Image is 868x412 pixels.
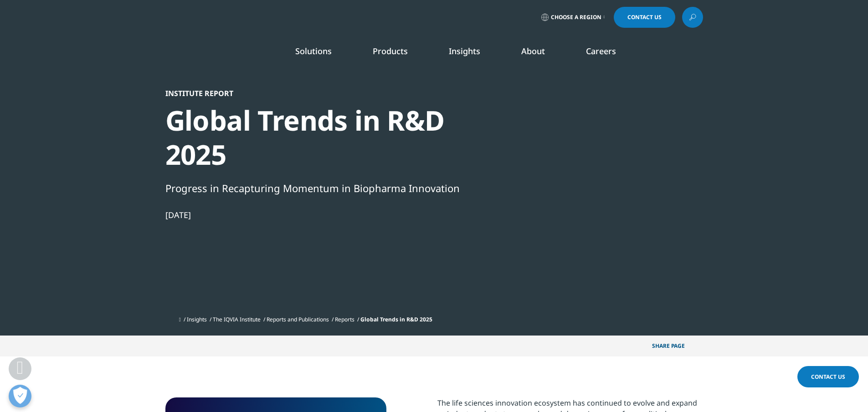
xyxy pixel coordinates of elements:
a: The IQVIA Institute [213,315,261,323]
p: Share PAGE [645,336,703,356]
a: Reports [335,315,354,323]
div: Institute Report [165,89,478,98]
a: Insights [187,315,207,323]
a: Careers [586,46,616,56]
button: Share PAGEShare PAGE [645,336,703,356]
a: Insights [449,46,480,56]
a: Contact Us [614,7,675,28]
a: Reports and Publications [267,315,329,323]
div: Progress in Recapturing Momentum in Biopharma Innovation [165,180,478,196]
a: About [521,46,545,56]
a: Products [373,46,408,56]
span: Contact Us [811,373,845,381]
div: Global Trends in R&D 2025 [165,103,478,172]
button: Open Preferences [9,385,31,407]
span: Contact Us [627,15,662,20]
a: Contact Us [797,366,859,387]
span: Choose a Region [551,14,601,21]
a: Solutions [295,46,332,56]
div: [DATE] [165,209,478,220]
span: Global Trends in R&D 2025 [360,315,432,323]
nav: Primary [242,32,703,75]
